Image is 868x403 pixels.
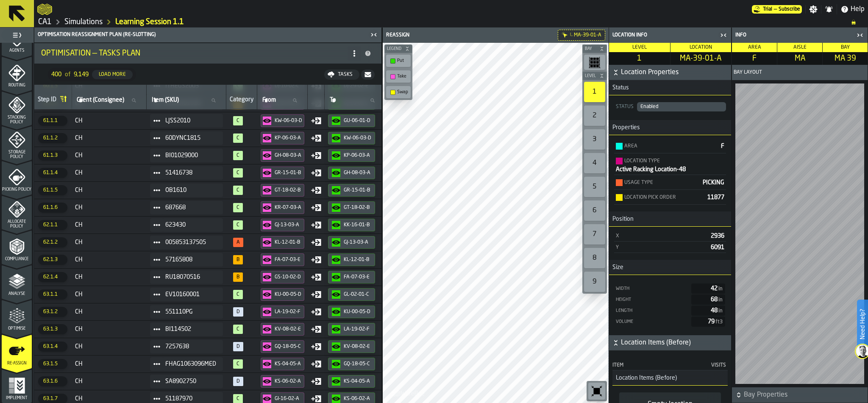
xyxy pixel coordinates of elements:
div: 5 [584,177,605,197]
div: Length [615,308,688,314]
h3: title-section-Status [609,80,731,95]
span: 400 [51,71,61,78]
span: Location Items (Before) [621,338,729,348]
div: Location Type [624,158,721,164]
span: 61.1.5 [38,185,67,195]
span: 57165808 [165,256,216,263]
div: Move Type: Put in [311,255,321,265]
button: button-GS-10-02-D [261,271,304,283]
div: Move Type: Put in [311,272,321,282]
span: 005853137505 [165,239,216,246]
div: StatList-item-Location Type [614,153,726,175]
button: button-FA-07-03-E [261,253,304,266]
div: button-toolbar-undefined [582,222,607,246]
li: menu Stacking Policy [2,91,32,125]
button: button-LA-19-02-F [328,323,375,336]
div: Y [616,245,707,250]
span: 99% [233,168,243,178]
div: GQ-18-05-C [275,344,302,350]
div: button-toolbar-undefined [582,128,607,151]
header: Location Info [609,28,731,43]
span: F [721,143,724,149]
div: StatList-item-Y [614,242,726,253]
div: Move Type: Put in [311,342,321,352]
span: 95% [233,255,243,264]
span: 61.1.2 [38,133,67,143]
span: PICKING [703,180,724,186]
span: Bay Properties [744,390,866,400]
li: menu Optimise [2,300,32,334]
span: label [152,97,179,103]
span: 100% [233,133,243,143]
div: Category [230,96,253,105]
li: menu Re-assign [2,334,32,368]
div: button-toolbar-undefined [582,199,607,222]
div: 1 [584,82,605,102]
span: 100% [233,186,243,195]
div: button-toolbar-undefined [587,381,607,401]
button: button-GQ-18-05-C [261,340,304,353]
li: menu Routing [2,56,32,90]
div: GT-18-02-B [344,205,371,211]
button: button- [582,44,607,53]
span: F [734,54,775,63]
span: 99% [233,203,243,212]
header: Optimisation Reassignment plan (Re-Slotting) [34,28,381,42]
span: CH [75,170,143,176]
span: 63.1.4 [38,342,67,352]
span: 60DYNC1815 [165,135,216,142]
button: button-GJ-13-03-A [328,236,375,249]
div: KU-00-05-D [275,292,302,297]
span: Allocate Policy [2,220,32,229]
button: button-KP-06-03-A [328,149,375,162]
span: 61.1.4 [38,168,67,178]
nav: Breadcrumb [37,17,865,27]
span: BI01029000 [165,152,216,159]
span: Status [609,84,629,91]
span: Location Properties [621,67,729,78]
span: 11877 [707,195,724,200]
span: CH [75,222,143,228]
span: Analyse [2,292,32,296]
span: Bay [583,47,598,51]
button: button-KS-06-02-A [261,375,304,388]
button: button- [732,387,868,403]
button: button-KV-08-02-E [328,340,375,353]
span: CH [75,239,143,246]
span: 63.1.3 [38,324,67,334]
div: KK-16-01-B [344,222,371,228]
h3: title-section-Size [609,260,731,275]
span: — [774,6,777,12]
span: 687668 [165,204,216,211]
div: Move Type: Put in [311,203,321,213]
div: StatList-item-Width [615,283,725,294]
span: 51416738 [165,170,216,176]
div: KL-12-01-B [344,257,371,263]
span: label [77,97,124,103]
div: Put [388,56,409,65]
div: GH-08-03-A [275,153,302,158]
span: 91% [233,272,243,282]
span: CH [75,135,143,142]
span: CH [75,117,143,124]
div: Usage Type [624,180,699,186]
div: Load More [95,72,129,78]
div: Area [624,143,718,149]
svg: Reset zoom and position [590,384,604,398]
span: Agents [2,48,32,53]
input: label [261,95,304,106]
button: button-KS-04-05-A [328,375,375,388]
button: button-LA-19-02-F [261,306,304,318]
span: 2936 [711,233,724,239]
span: in [718,286,723,292]
div: KV-08-02-E [344,344,371,350]
span: 100% [233,116,243,125]
button: button-KL-12-01-B [261,236,304,249]
span: Implement [2,396,32,400]
label: button-toggle-Notifications [821,5,837,14]
span: Optimise [2,326,32,331]
div: Swap [388,88,409,97]
div: 8 [584,248,605,268]
li: menu Compliance [2,230,32,264]
label: Need Help? [858,300,867,348]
